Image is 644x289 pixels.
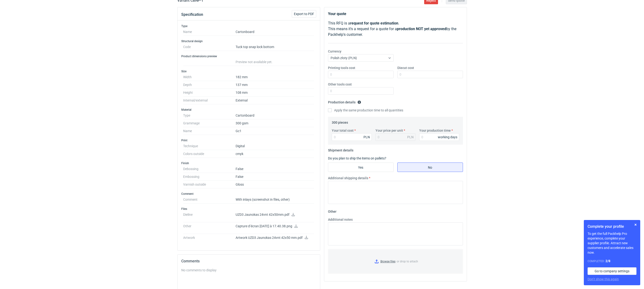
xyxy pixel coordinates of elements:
strong: production NOT yet approved [397,27,446,31]
dt: Varnish outside [183,181,236,188]
dd: 300 gsm [236,119,314,127]
dd: False [236,165,314,173]
dt: Grammage [183,119,236,127]
label: Diecut cost [397,65,414,70]
label: Your production time [419,128,451,133]
span: Export to PDF [294,12,314,16]
dt: Other [183,222,236,234]
label: Your price per unit [375,128,403,133]
button: Export to PDF [292,10,316,18]
input: 0 [419,133,459,141]
div: working days [438,135,457,139]
div: No comments to display [181,268,316,273]
legend: Shipment details [328,147,353,152]
label: Printing tools cost [328,65,355,70]
h3: Type [181,24,316,28]
dt: Technique [183,142,236,150]
label: Additional notes [328,217,353,222]
dd: cmyk [236,150,314,158]
dt: Width [183,73,236,81]
dt: Name [183,28,236,36]
dt: Embossing [183,173,236,181]
button: Specification [181,9,203,20]
label: Do you plan to ship the items on pallets? [328,156,386,160]
h1: Complete your profile [588,224,636,229]
strong: Your quote [328,12,346,16]
h3: Product dimensions preview [181,54,316,58]
dd: Cartonboard [236,112,314,119]
dt: Name [183,127,236,135]
label: Yes [328,163,394,172]
dd: Digital [236,142,314,150]
legend: 300 pieces [332,119,348,124]
dd: Gloss [236,181,314,188]
h2: Comments [181,258,316,264]
input: 0 [397,71,463,78]
dt: Artwork [183,234,236,243]
legend: Production details [328,98,361,104]
div: PLN [363,135,370,139]
h3: Structural design [181,39,316,43]
dt: Dieline [183,211,236,222]
input: 0 [332,133,372,141]
div: PLN [407,135,414,139]
button: Don’t show this again [588,277,619,281]
dt: Comment [183,196,236,204]
dd: Cartonboard [236,28,314,36]
input: 0 [328,71,394,78]
dt: Height [183,89,236,97]
dd: False [236,173,314,181]
legend: Other [328,208,336,213]
input: 0 [328,87,394,95]
dd: 108 mm [236,89,314,97]
label: No [397,163,463,172]
dt: Code [183,43,236,51]
label: Apply the same production time to all quantities [328,108,403,113]
strong: request for quote estimation [350,21,398,25]
dd: External [236,97,314,104]
label: Currency [328,49,341,54]
dt: Colors outside [183,150,236,158]
dd: 137 mm [236,81,314,89]
p: UZD3 Jaunokas 24vnt 42x50mm.pdf [236,213,314,217]
dd: With inlays (screenshot in files, other) [236,196,314,204]
p: Artwork UZD3 Jaunokas 24vnt 42x50 mm.pdf [236,236,314,240]
dt: Type [183,112,236,119]
button: Skip for now [633,222,638,228]
dt: Debossing [183,165,236,173]
h3: Finish [181,161,316,165]
p: This RFQ is a . This means it's a request for a quote for a by the Packhelp's customer. [328,20,463,37]
h3: Material [181,108,316,112]
h3: Files [181,207,316,211]
h3: Print [181,138,316,142]
label: Other tools cost [328,82,352,87]
p: Capture d’écran [DATE] à 17.40.38.png [236,224,314,228]
p: To get the full Packhelp Pro experience, complete your supplier profile. Attract new customers an... [588,231,636,255]
dt: Internal/external [183,97,236,104]
label: Your total cost [332,128,354,133]
a: Go to company settings [588,267,636,275]
dd: Gc1 [236,127,314,135]
label: Additional shipping details [328,176,368,180]
label: or drop to attach [328,249,463,273]
dd: 182 mm [236,73,314,81]
strong: 2 / 8 [605,259,610,263]
span: Polish złoty (PLN) [331,56,357,60]
div: Completed: [588,259,636,264]
h3: Size [181,69,316,73]
dd: Tuck top snap lock bottom [236,43,314,51]
h3: Comment [181,192,316,196]
span: Preview not available yet. [236,60,273,64]
dt: Depth [183,81,236,89]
